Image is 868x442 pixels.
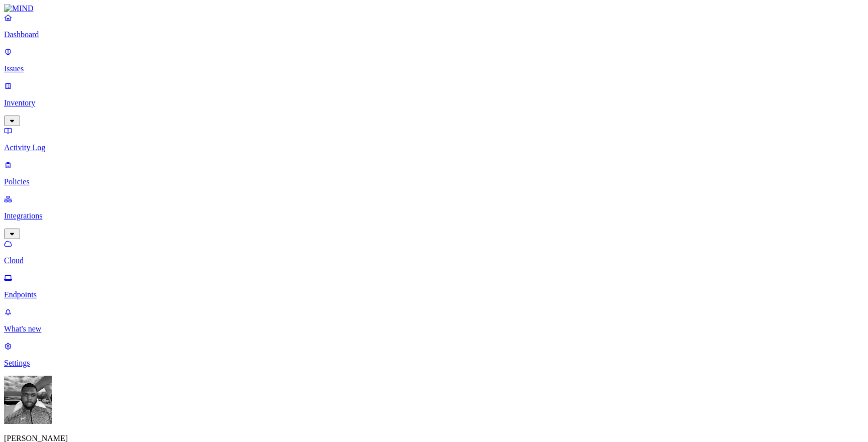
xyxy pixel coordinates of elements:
[4,342,864,368] a: Settings
[4,324,864,334] p: What's new
[4,4,34,13] img: MIND
[4,194,864,238] a: Integrations
[4,30,864,39] p: Dashboard
[4,211,864,220] p: Integrations
[4,4,864,13] a: MIND
[4,143,864,152] p: Activity Log
[4,256,864,265] p: Cloud
[4,98,864,107] p: Inventory
[4,290,864,299] p: Endpoints
[4,273,864,299] a: Endpoints
[4,239,864,265] a: Cloud
[4,81,864,125] a: Inventory
[4,160,864,186] a: Policies
[4,47,864,73] a: Issues
[4,359,864,368] p: Settings
[4,376,52,424] img: Cameron White
[4,307,864,334] a: What's new
[4,13,864,39] a: Dashboard
[4,64,864,73] p: Issues
[4,177,864,186] p: Policies
[4,126,864,152] a: Activity Log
